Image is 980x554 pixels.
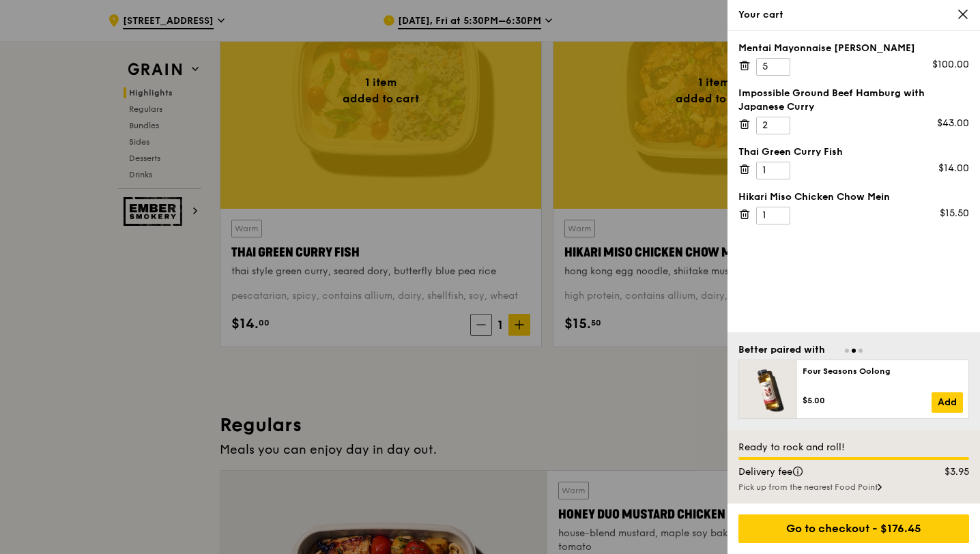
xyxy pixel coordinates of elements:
span: Go to slide 3 [859,349,863,353]
div: $14.00 [938,162,969,175]
div: Thai Green Curry Fish [738,145,969,159]
div: $3.95 [916,465,978,479]
a: Add [932,392,963,413]
div: Better paired with [738,343,825,357]
div: $100.00 [932,58,969,72]
div: $15.50 [940,207,969,220]
span: Go to slide 2 [852,349,856,353]
div: Hikari Miso Chicken Chow Mein [738,190,969,204]
div: Your cart [738,8,969,22]
div: Ready to rock and roll! [738,441,969,454]
div: $5.00 [803,395,932,406]
span: Go to slide 1 [845,349,849,353]
div: $43.00 [937,117,969,130]
div: Four Seasons Oolong [803,366,963,377]
div: Impossible Ground Beef Hamburg with Japanese Curry [738,87,969,114]
div: Mentai Mayonnaise [PERSON_NAME] [738,42,969,55]
div: Pick up from the nearest Food Point [738,482,969,493]
div: Go to checkout - $176.45 [738,514,969,543]
div: Delivery fee [730,465,916,479]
